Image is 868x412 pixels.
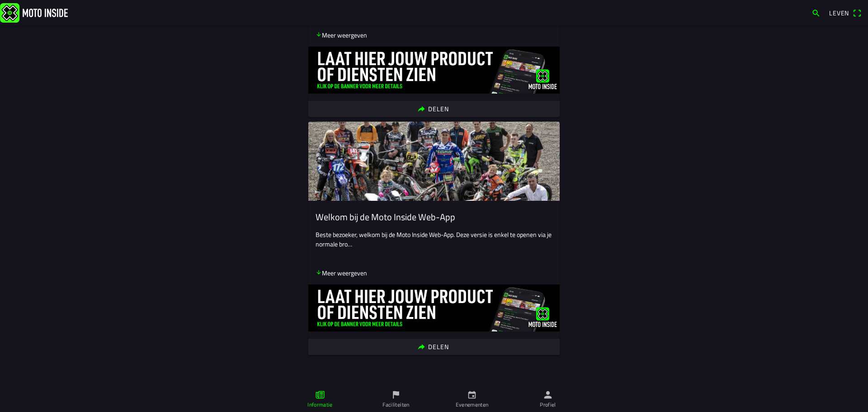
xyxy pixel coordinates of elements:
[316,31,322,38] ion-icon: pijl naar beneden
[456,400,489,409] font: Evenementen
[382,400,409,409] font: Faciliteiten
[322,30,367,40] font: Meer weergeven
[322,268,367,278] font: Meer weergeven
[308,122,560,201] img: nW0cAmwXtqfsFZwZxk8cC26AzHZbuk8JuaxNeA8f.jpeg
[543,390,553,400] ion-icon: persoon
[316,230,553,249] font: Beste bezoeker, welkom bij de Moto Inside Web-App. Deze versie is enkel te openen via je normale ...
[308,47,560,94] img: ovdhpoPiYVyyWxH96Op6EavZdUOyIWdtEOENrLni.jpg
[316,269,322,275] ion-icon: pijl naar beneden
[316,210,455,224] font: Welkom bij de Moto Inside Web-App
[428,104,448,114] font: Delen
[307,400,333,409] font: Informatie
[391,390,401,400] ion-icon: vlag
[428,342,448,351] font: Delen
[825,5,866,20] a: Levenqr-scanner
[540,400,556,409] font: Profiel
[315,390,325,400] ion-icon: papier
[807,5,825,20] a: zoekopdracht
[829,8,849,18] font: Leven
[467,390,477,400] ion-icon: kalender
[308,284,560,331] img: ovdhpoPiYVyyWxH96Op6EavZdUOyIWdtEOENrLni.jpg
